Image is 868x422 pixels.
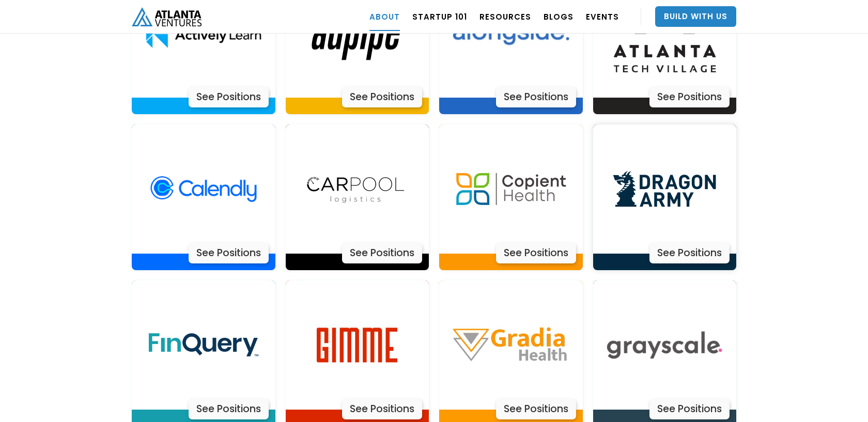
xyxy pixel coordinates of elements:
div: See Positions [189,87,269,107]
img: Actively Learn [600,280,729,410]
div: See Positions [496,87,576,107]
img: Actively Learn [600,124,729,254]
div: See Positions [649,399,730,419]
a: Actively LearnSee Positions [439,124,583,270]
a: Startup 101 [412,2,467,31]
img: Actively Learn [139,124,268,254]
div: See Positions [189,243,269,263]
a: Actively LearnSee Positions [286,124,429,270]
div: See Positions [342,243,422,263]
img: Actively Learn [446,124,576,254]
div: See Positions [496,399,576,419]
div: See Positions [189,399,269,419]
a: Actively LearnSee Positions [132,124,275,270]
div: See Positions [342,87,422,107]
a: Build With Us [655,6,736,27]
a: BLOGS [544,2,574,31]
div: See Positions [342,399,422,419]
img: Actively Learn [292,280,422,410]
img: Actively Learn [139,280,268,410]
a: ABOUT [369,2,400,31]
a: RESOURCES [479,2,531,31]
img: Actively Learn [446,280,576,410]
div: See Positions [649,243,730,263]
a: Actively LearnSee Positions [593,124,737,270]
img: Actively Learn [292,124,422,254]
a: EVENTS [586,2,619,31]
div: See Positions [496,243,576,263]
div: See Positions [649,87,730,107]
